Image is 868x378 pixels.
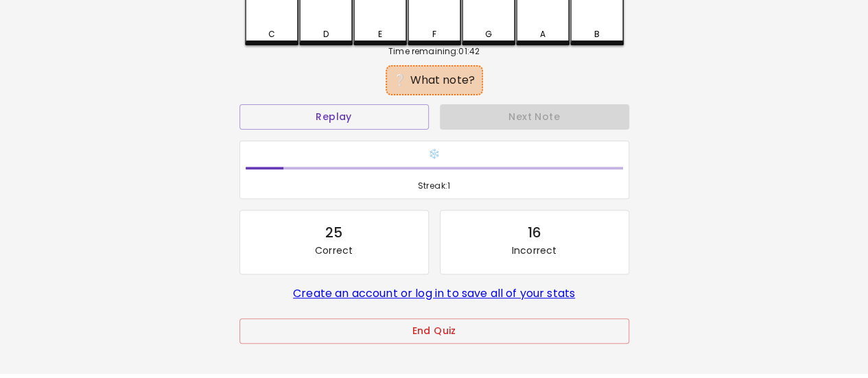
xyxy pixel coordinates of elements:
button: End Quiz [239,318,629,344]
p: Correct [315,244,353,257]
div: D [322,28,328,40]
p: Incorrect [512,244,556,257]
div: Time remaining: 01:42 [245,45,624,58]
button: Replay [239,104,429,130]
div: ❔ What note? [392,72,476,88]
span: Streak: 1 [246,179,623,193]
h6: ❄️ [246,147,623,162]
div: C [268,28,274,40]
div: F [432,28,436,40]
a: Create an account or log in to save all of your stats [293,285,575,301]
div: 16 [527,222,541,244]
div: G [484,28,491,40]
div: E [377,28,382,40]
div: 25 [325,222,342,244]
div: B [594,28,599,40]
div: A [539,28,545,40]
